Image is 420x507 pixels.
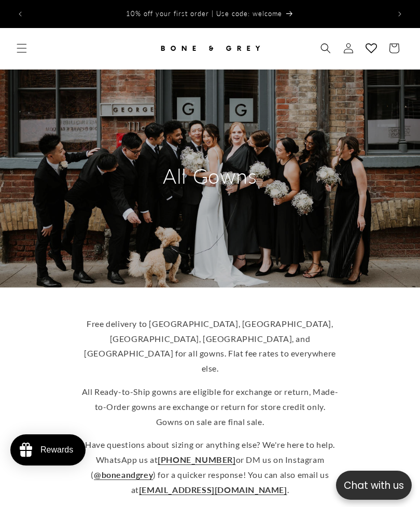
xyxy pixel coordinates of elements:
p: Free delivery to [GEOGRAPHIC_DATA], [GEOGRAPHIC_DATA], [GEOGRAPHIC_DATA], [GEOGRAPHIC_DATA], and ... [80,317,340,376]
a: [EMAIL_ADDRESS][DOMAIN_NAME] [139,485,287,495]
h2: All Gowns [111,162,309,189]
p: Have questions about sizing or anything else? We're here to help. WhatsApp us at or DM us on Inst... [80,437,340,497]
button: Open chatbox [336,471,412,500]
summary: Menu [10,37,33,60]
div: Rewards [40,445,73,455]
a: @boneandgrey [94,470,153,479]
img: Bone and Grey Bridal [158,37,262,60]
p: All Ready-to-Ship gowns are eligible for exchange or return, Made-to-Order gowns are exchange or ... [80,385,340,429]
span: 10% off your first order | Use code: welcome [126,9,282,18]
a: [PHONE_NUMBER] [158,455,235,464]
p: Chat with us [336,478,412,493]
summary: Search [314,37,337,60]
a: Bone and Grey Bridal [155,33,266,64]
button: Next announcement [388,3,411,25]
button: Previous announcement [9,3,32,25]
